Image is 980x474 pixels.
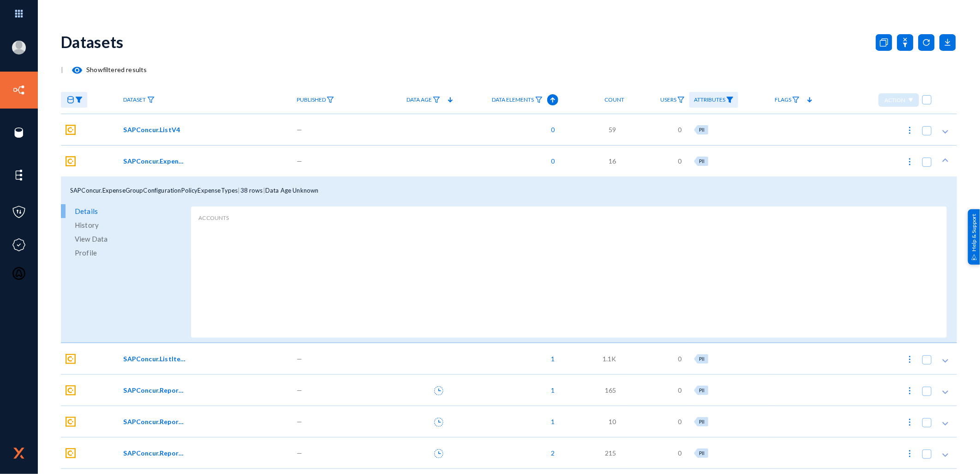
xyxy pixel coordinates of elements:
span: Show filtered results [63,66,147,73]
img: icon-more.svg [905,355,914,364]
span: Published [297,97,326,103]
img: icon-inventory.svg [12,83,26,97]
span: 0 [678,417,681,426]
span: — [297,354,302,364]
span: Profile [75,246,97,260]
span: PII [699,356,705,362]
img: sapconcur.svg [66,448,76,458]
div: Help & Support [968,209,980,265]
img: icon-filter.svg [327,97,334,103]
span: SAPConcur.ListV4 [124,125,180,134]
img: icon-filter.svg [433,97,440,103]
mat-icon: visibility [72,65,83,76]
span: 16 [609,156,616,166]
img: icon-elements.svg [12,168,26,182]
span: Data Age [406,97,432,103]
span: 10 [609,417,616,426]
span: | [263,187,265,194]
span: 165 [605,385,616,395]
img: icon-sources.svg [12,126,26,140]
span: 1 [546,354,555,364]
span: Flags [775,97,791,103]
a: History [61,218,189,232]
span: PII [699,158,705,164]
span: 59 [609,125,616,134]
span: 0 [546,156,555,166]
img: sapconcur.svg [66,385,76,395]
span: 0 [546,125,555,134]
img: icon-more.svg [905,126,914,135]
span: SAPConcur.ReportComments [124,417,186,426]
span: SAPConcur.ExpenseGroupConfigurationPolicyExpenseTypes [70,187,238,194]
span: 0 [678,354,681,364]
a: Published [292,92,339,108]
img: icon-filter.svg [677,97,685,103]
a: Details [61,204,189,218]
span: Data Age Unknown [265,187,319,194]
img: icon-more.svg [905,449,914,458]
img: icon-more.svg [905,157,914,166]
img: icon-compliance.svg [12,238,26,252]
img: icon-more.svg [905,386,914,395]
div: accounts [198,214,939,222]
a: Profile [61,246,189,260]
span: View Data [75,232,108,246]
span: Data Elements [492,97,534,103]
span: SAPConcur.ExpenseGroupConfigurationPolicyExpenseTypes [124,156,186,166]
span: History [75,218,99,232]
span: 1 [546,385,555,395]
img: icon-filter.svg [535,97,543,103]
img: icon-policies.svg [12,205,26,219]
img: icon-more.svg [905,418,914,427]
span: SAPConcur.ReportDetailsExpenseEntryItemization [124,385,186,395]
span: — [297,417,302,426]
span: — [297,385,302,395]
img: icon-oauth.svg [12,267,26,280]
img: icon-filter-filled.svg [75,97,83,103]
span: Attributes [694,97,725,103]
span: | [238,187,240,194]
img: sapconcur.svg [66,125,76,135]
span: — [297,125,302,134]
span: — [297,156,302,166]
span: Details [75,204,98,218]
a: Attributes [689,92,738,108]
span: 38 rows [240,187,263,194]
a: Data Age [402,92,445,108]
span: | [61,66,63,73]
span: PII [699,127,705,133]
span: 0 [678,125,681,134]
img: app launcher [5,4,33,24]
img: sapconcur.svg [66,354,76,364]
span: PII [699,387,705,393]
span: Dataset [124,97,146,103]
img: icon-filter.svg [792,97,800,103]
span: 0 [678,156,681,166]
a: Flags [770,92,804,108]
span: 0 [678,385,681,395]
span: 1.1K [603,354,616,364]
span: 2 [546,448,555,458]
div: Datasets [61,32,124,51]
a: View Data [61,232,189,246]
span: SAPConcur.ListItems [124,354,186,364]
img: sapconcur.svg [66,156,76,166]
span: Count [604,97,624,103]
span: SAPConcur.ReportDetailsExpenseEntry [124,448,186,458]
span: — [297,448,302,458]
a: Data Elements [488,92,547,108]
a: Dataset [119,92,159,108]
a: Users [656,92,689,108]
span: 0 [678,448,681,458]
span: PII [699,450,705,456]
img: blank-profile-picture.png [12,41,26,55]
span: Users [660,97,676,103]
img: icon-filter-filled.svg [726,97,734,103]
img: icon-filter.svg [147,97,155,103]
span: 215 [605,448,616,458]
span: 1 [546,417,555,426]
span: PII [699,419,705,425]
img: sapconcur.svg [66,417,76,427]
img: help_support.svg [971,254,977,260]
